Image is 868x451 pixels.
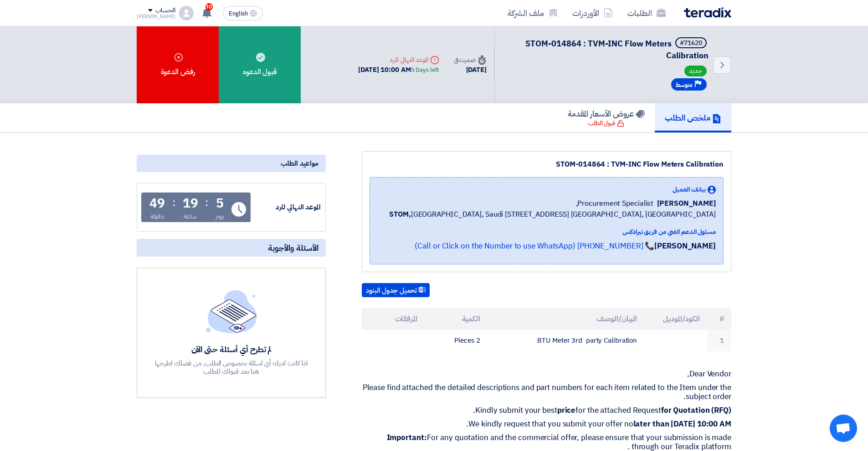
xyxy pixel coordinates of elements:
div: Open chat [830,415,857,442]
span: English [229,10,248,17]
th: المرفقات [362,308,425,330]
div: صدرت في [454,55,487,65]
button: English [223,6,263,20]
div: الحساب [155,7,175,15]
div: قبول الطلب [588,119,624,128]
td: 1 [707,330,731,351]
div: 49 [149,197,165,210]
b: STOM, [389,209,411,220]
span: [GEOGRAPHIC_DATA], Saudi [STREET_ADDRESS] [GEOGRAPHIC_DATA], [GEOGRAPHIC_DATA] [389,209,716,220]
div: 5 Days left [411,66,439,75]
div: الموعد النهائي للرد [358,55,439,65]
div: [PERSON_NAME] [137,14,175,19]
strong: for Quotation (RFQ) [661,405,731,416]
div: قبول الدعوه [219,26,301,103]
span: الأسئلة والأجوبة [268,243,318,253]
span: جديد [684,66,707,76]
a: عروض الأسعار المقدمة قبول الطلب [558,103,655,132]
img: Teradix logo [684,7,731,18]
p: Please find attached the detailed descriptions and part numbers for each item related to the Item... [362,383,731,401]
strong: price [557,405,576,416]
span: Procurement Specialist, [576,198,654,209]
h5: STOM-014864 : TVM-INC Flow Meters Calibration [506,37,709,61]
span: STOM-014864 : TVM-INC Flow Meters Calibration [525,37,709,61]
p: Dear Vendor, [362,370,731,379]
a: الطلبات [620,2,673,24]
button: تحميل جدول البنود [362,283,430,298]
h5: ملخص الطلب [665,112,721,123]
div: مسئول الدعم الفني من فريق تيرادكس [389,227,716,237]
div: ساعة [184,212,197,221]
strong: Important: [387,432,427,443]
div: مواعيد الطلب [137,155,326,172]
div: يوم [216,212,224,221]
p: Kindly submit your best for the attached Request . [362,406,731,415]
div: STOM-014864 : TVM-INC Flow Meters Calibration [370,159,724,170]
div: #71620 [680,40,702,46]
span: بيانات العميل [673,185,706,194]
h5: عروض الأسعار المقدمة [568,108,645,119]
div: [DATE] [454,65,487,75]
img: empty_state_list.svg [206,290,257,333]
th: # [707,308,731,330]
a: ملف الشركة [500,2,565,24]
img: profile_test.png [179,6,194,20]
div: دقيقة [150,212,164,221]
td: 2 Pieces [425,330,488,351]
div: 5 [216,197,224,210]
div: [DATE] 10:00 AM [358,65,439,75]
div: : [172,194,175,211]
p: We kindly request that you submit your offer no . [362,420,731,429]
div: اذا كانت لديك أي اسئلة بخصوص الطلب, من فضلك اطرحها هنا بعد قبولك للطلب [154,359,309,375]
strong: [PERSON_NAME] [654,240,716,252]
td: BTU Meter 3rd party Calibration [488,330,645,351]
div: الموعد النهائي للرد [252,202,321,213]
span: [PERSON_NAME] [657,198,716,209]
a: 📞 [PHONE_NUMBER] (Call or Click on the Number to use WhatsApp) [415,240,654,252]
div: 19 [183,197,198,210]
div: رفض الدعوة [137,26,219,103]
a: ملخص الطلب [655,103,731,132]
th: الكود/الموديل [644,308,707,330]
div: لم تطرح أي أسئلة حتى الآن [154,344,309,355]
strong: later than [DATE] 10:00 AM [633,418,731,430]
span: متوسط [676,81,693,89]
th: البيان/الوصف [488,308,645,330]
th: الكمية [425,308,488,330]
div: : [205,194,208,211]
span: 10 [205,3,213,10]
a: الأوردرات [565,2,620,24]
